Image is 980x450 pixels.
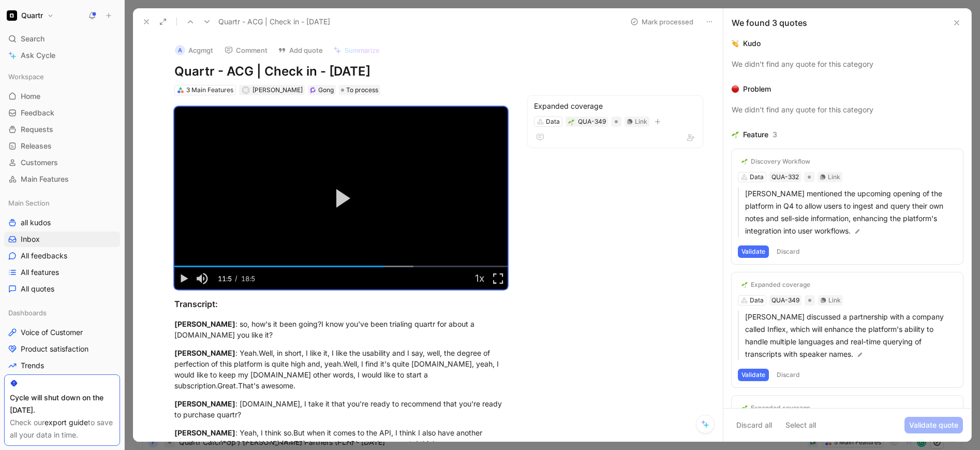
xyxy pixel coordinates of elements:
a: Voice of Customer [4,325,120,340]
span: 11:53 [218,274,232,306]
span: Home [21,91,40,101]
a: All quotes [4,281,120,297]
div: Main Section [4,195,120,211]
div: Search [4,31,120,47]
p: [PERSON_NAME] mentioned the upcoming opening of the platform in Q4 to allow users to ingest and q... [745,187,957,237]
div: DashboardsVoice of CustomerProduct satisfactionTrendsFeature viewCustomer view [4,305,120,407]
span: Voice of Customer [21,327,83,338]
button: Mark processed [626,14,698,29]
span: Requests [21,124,53,135]
button: Select all [781,417,821,433]
div: Link [635,117,647,127]
div: 3 Main Features [186,85,233,95]
button: Validate [738,245,769,258]
span: All features [21,267,59,278]
img: pen.svg [856,351,864,358]
button: 🌱Discovery Workflow [738,155,814,168]
span: 18:58 [241,274,255,306]
span: Ask Cycle [21,49,55,62]
span: Main Section [8,198,50,208]
div: Expanded coverage [751,404,810,412]
img: 🌱 [741,405,748,411]
span: Inbox [21,234,40,244]
span: To process [346,85,378,95]
span: Workspace [8,71,44,82]
button: Add quote [273,43,328,57]
mark: [PERSON_NAME] [174,320,235,328]
span: Feedback [21,108,54,118]
button: Validate quote [904,417,963,433]
div: : [DOMAIN_NAME], I take it that you're ready to recommend that you're ready to purchase quartr? [174,398,508,420]
a: Product satisfaction [4,341,120,357]
span: All quotes [21,284,54,294]
div: We didn’t find any quote for this category [732,104,963,116]
div: Main Sectionall kudosInboxAll feedbacksAll featuresAll quotes [4,195,120,297]
img: 🌱 [732,131,739,138]
div: Feature [743,128,768,141]
div: K [243,88,248,93]
div: 🌱 [568,118,575,125]
a: Home [4,89,120,104]
img: 🌱 [741,282,748,288]
a: Ask Cycle [4,48,120,63]
span: Releases [21,141,52,151]
button: QuartrQuartr [4,8,56,23]
div: QUA-349 [578,117,606,127]
span: Trends [21,360,44,371]
h1: Quartr [21,11,43,20]
div: Dashboards [4,305,120,321]
div: Transcript: [174,298,508,310]
div: Data [546,117,560,127]
div: Check our to save all your data in time. [10,416,114,441]
div: Video Player [174,107,508,289]
button: Comment [220,43,272,57]
span: Customers [21,157,58,168]
button: Play [174,267,193,289]
span: all kudos [21,217,51,228]
a: export guide [44,418,88,427]
a: All features [4,265,120,280]
div: Discovery Workflow [751,157,810,166]
div: We didn’t find any quote for this category [732,58,963,70]
div: Expanded coverage [534,100,696,112]
button: Discard [773,245,804,258]
img: 👏 [732,40,739,47]
button: Summarize [329,43,384,57]
a: Releases [4,138,120,154]
img: 🌱 [741,158,748,165]
button: Play Video [318,175,364,222]
img: 🔴 [732,85,739,93]
span: All feedbacks [21,251,67,261]
div: : so, how's it been going?I know you've been trialing quartr for about a [DOMAIN_NAME] you like it? [174,318,508,340]
div: To process [339,85,380,95]
div: Kudo [743,37,761,50]
mark: [PERSON_NAME] [174,349,235,357]
div: 3 [773,128,777,141]
span: Main Features [21,174,69,184]
a: all kudos [4,215,120,230]
div: Expanded coverage [751,281,810,289]
a: Inbox [4,231,120,247]
span: Product satisfaction [21,344,88,354]
div: : Yeah.Well, in short, I like it, I like the usability and I say, well, the degree of perfection ... [174,347,508,391]
button: Mute [193,267,212,289]
button: 🌱Expanded coverage [738,402,814,414]
a: Requests [4,122,120,137]
button: AAcgmgt [170,42,218,58]
div: Progress Bar [174,266,508,267]
a: Feedback [4,105,120,121]
span: Dashboards [8,308,47,318]
button: Playback Rate [470,267,489,289]
button: Discard all [732,417,777,433]
img: Quartr [7,10,17,21]
button: Discard [773,369,804,381]
img: 🌱 [568,119,574,125]
button: 🌱Expanded coverage [738,279,814,291]
button: Validate [738,369,769,381]
div: We found 3 quotes [732,17,807,29]
a: Customers [4,155,120,170]
h1: Quartr - ACG | Check in - [DATE] [174,63,508,80]
span: Quartr - ACG | Check in - [DATE] [218,16,330,28]
span: Summarize [345,46,380,55]
a: All feedbacks [4,248,120,264]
